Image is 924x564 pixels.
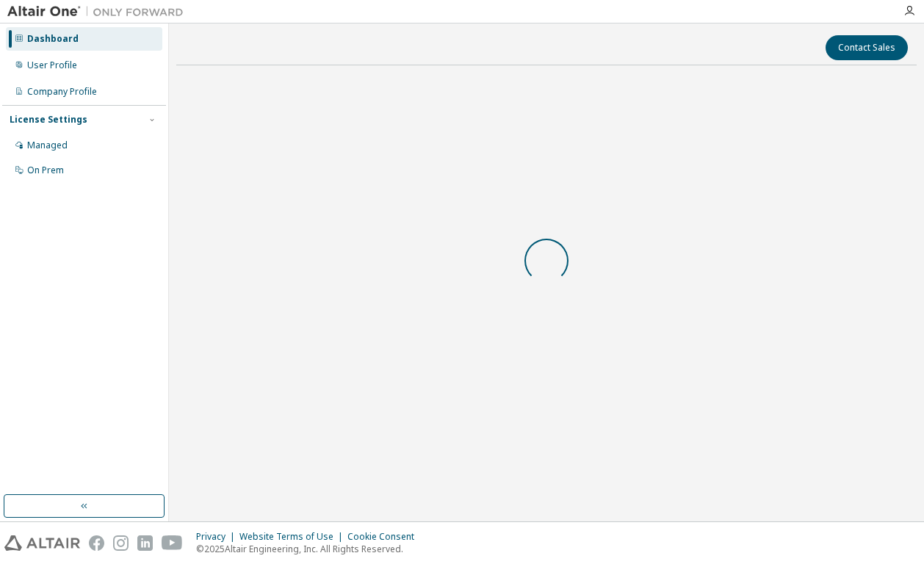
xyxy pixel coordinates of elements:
div: Dashboard [27,33,79,45]
img: altair_logo.svg [4,535,80,551]
img: linkedin.svg [137,535,153,551]
div: Cookie Consent [347,531,423,543]
div: Managed [27,140,68,151]
img: facebook.svg [89,535,104,551]
p: © 2025 Altair Engineering, Inc. All Rights Reserved. [196,543,423,555]
img: youtube.svg [162,535,183,551]
div: On Prem [27,164,64,176]
div: Website Terms of Use [239,531,347,543]
div: Company Profile [27,86,97,98]
div: License Settings [10,114,87,126]
img: Altair One [7,4,191,19]
img: instagram.svg [113,535,129,551]
div: Privacy [196,531,239,543]
button: Contact Sales [826,35,908,60]
div: User Profile [27,59,77,71]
